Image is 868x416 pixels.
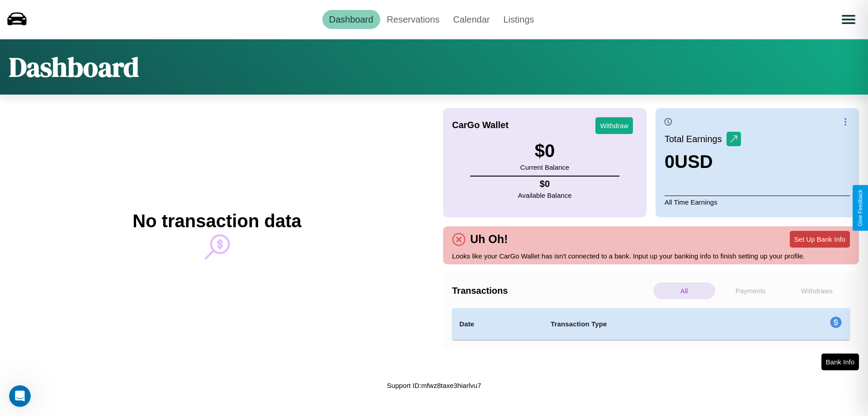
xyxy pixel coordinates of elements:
[821,354,859,370] button: Bank Info
[790,231,850,248] button: Set Up Bank Info
[595,117,633,134] button: Withdraw
[452,250,850,262] p: Looks like your CarGo Wallet has isn't connected to a bank. Input up your banking info to finish ...
[665,152,741,172] h3: 0 USD
[857,190,863,226] div: Give Feedback
[520,141,569,161] h3: $ 0
[452,308,850,340] table: simple table
[446,10,496,29] a: Calendar
[551,319,756,330] h4: Transaction Type
[836,7,861,32] button: Open menu
[653,282,715,299] p: All
[466,233,512,246] h4: Uh Oh!
[132,211,301,231] h2: No transaction data
[520,161,569,173] p: Current Balance
[786,282,848,299] p: Withdraws
[665,131,726,147] p: Total Earnings
[322,10,380,29] a: Dashboard
[9,385,31,407] iframe: Intercom live chat
[452,286,651,296] h4: Transactions
[380,10,447,29] a: Reservations
[387,379,481,392] p: Support ID: mfwz8taxe3hiarlvu7
[665,196,850,208] p: All Time Earnings
[518,189,572,201] p: Available Balance
[720,282,782,299] p: Payments
[459,319,536,330] h4: Date
[452,120,509,130] h4: CarGo Wallet
[518,179,572,189] h4: $ 0
[9,48,139,86] h1: Dashboard
[496,10,541,29] a: Listings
